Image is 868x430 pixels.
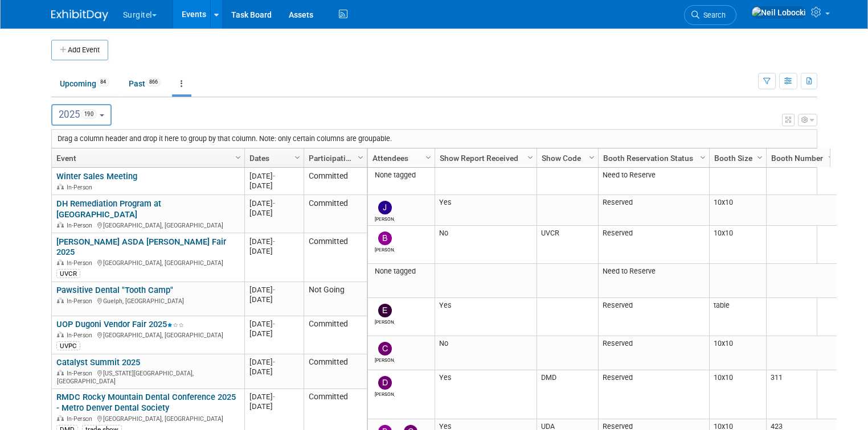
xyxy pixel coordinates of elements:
[56,319,184,329] a: UOP Dugoni Vendor Fair 2025
[372,148,427,168] a: Attendees
[56,341,80,350] div: UVPC
[440,148,529,168] a: Show Report Received
[586,148,598,166] a: Column Settings
[697,148,709,166] a: Column Settings
[52,130,817,148] div: Drag a column header and drop it here to group by that column. Note: only certain columns are gro...
[59,109,97,120] span: 2025
[249,246,298,256] div: [DATE]
[56,330,239,340] div: [GEOGRAPHIC_DATA], [GEOGRAPHIC_DATA]
[378,201,392,214] img: Jeff Robbins
[249,392,298,402] div: [DATE]
[291,148,304,166] a: Column Settings
[293,153,302,162] span: Column Settings
[603,148,702,168] a: Booth Reservation Status
[120,73,170,94] a: Past866
[67,370,96,377] span: In-Person
[57,259,64,265] img: In-Person Event
[56,285,173,295] a: Pawsitive Dental "Tooth Camp"
[304,233,367,282] td: Committed
[249,208,298,218] div: [DATE]
[56,148,237,168] a: Event
[826,153,836,162] span: Column Settings
[375,214,395,222] div: Jeff Robbins
[598,264,709,298] td: Need to Reserve
[356,153,365,162] span: Column Settings
[56,199,161,220] a: DH Remediation Program at [GEOGRAPHIC_DATA]
[524,148,537,166] a: Column Settings
[598,336,709,370] td: Reserved
[435,195,537,226] td: Yes
[56,414,239,423] div: [GEOGRAPHIC_DATA], [GEOGRAPHIC_DATA]
[249,295,298,304] div: [DATE]
[57,370,64,375] img: In-Person Event
[598,226,709,264] td: Reserved
[375,317,395,325] div: Evan Hoyer
[56,357,140,367] a: Catalyst Summit 2025
[67,297,96,305] span: In-Person
[67,222,96,229] span: In-Person
[304,168,367,195] td: Committed
[698,153,707,162] span: Column Settings
[57,297,64,303] img: In-Person Event
[542,148,591,168] a: Show Code
[435,336,537,370] td: No
[249,171,298,181] div: [DATE]
[57,332,64,337] img: In-Person Event
[56,171,137,181] a: Winter Sales Meeting
[537,370,598,419] td: DMD
[273,358,275,366] span: -
[435,226,537,264] td: No
[56,296,239,305] div: Guelph, [GEOGRAPHIC_DATA]
[97,78,109,86] span: 84
[537,226,598,264] td: UVCR
[56,269,80,278] div: UVCR
[378,342,392,355] img: Chris Reidy
[714,148,759,168] a: Booth Size
[825,148,837,166] a: Column Settings
[67,332,96,339] span: In-Person
[56,392,236,413] a: RMDC Rocky Mountain Dental Conference 2025 - Metro Denver Dental Society
[304,316,367,354] td: Committed
[67,259,96,267] span: In-Person
[375,355,395,363] div: Chris Reidy
[51,104,112,126] button: 2025190
[249,148,296,168] a: Dates
[57,222,64,228] img: In-Person Event
[422,148,435,166] a: Column Settings
[304,195,367,233] td: Committed
[249,329,298,338] div: [DATE]
[372,171,430,180] div: None tagged
[435,370,537,419] td: Yes
[234,153,243,162] span: Column Settings
[372,267,430,276] div: None tagged
[249,319,298,329] div: [DATE]
[273,392,275,401] span: -
[709,226,766,264] td: 10x10
[232,148,244,166] a: Column Settings
[435,298,537,336] td: Yes
[309,148,359,168] a: Participation
[67,184,96,191] span: In-Person
[273,320,275,328] span: -
[273,286,275,294] span: -
[598,195,709,226] td: Reserved
[771,148,830,168] a: Booth Number
[56,368,239,385] div: [US_STATE][GEOGRAPHIC_DATA], [GEOGRAPHIC_DATA]
[249,367,298,377] div: [DATE]
[249,237,298,246] div: [DATE]
[57,184,64,189] img: In-Person Event
[249,402,298,411] div: [DATE]
[587,153,596,162] span: Column Settings
[56,220,239,230] div: [GEOGRAPHIC_DATA], [GEOGRAPHIC_DATA]
[699,11,726,19] span: Search
[424,153,433,162] span: Column Settings
[273,172,275,180] span: -
[146,78,161,86] span: 866
[684,5,736,25] a: Search
[378,304,392,317] img: Evan Hoyer
[51,40,108,60] button: Add Event
[755,153,764,162] span: Column Settings
[249,181,298,191] div: [DATE]
[273,199,275,208] span: -
[304,354,367,389] td: Committed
